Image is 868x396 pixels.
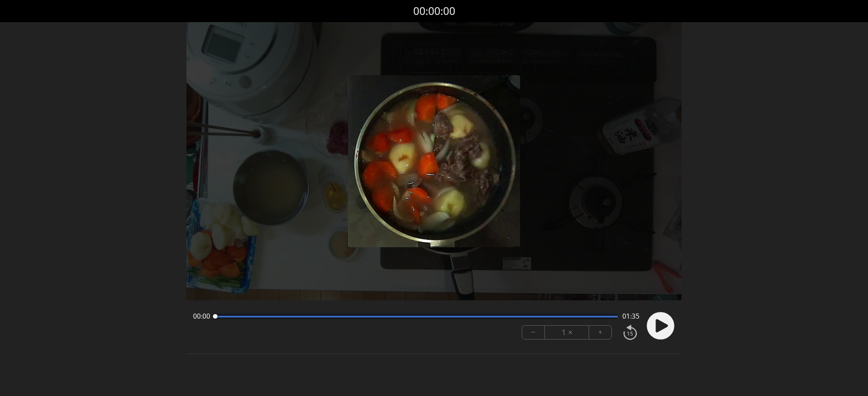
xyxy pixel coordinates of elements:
div: 1 × [545,326,589,339]
img: Poster Image [348,75,520,247]
span: 01:35 [622,312,640,321]
button: + [589,326,611,339]
span: 00:00 [193,312,210,321]
button: − [522,326,545,339]
a: 00:00:00 [413,3,455,19]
